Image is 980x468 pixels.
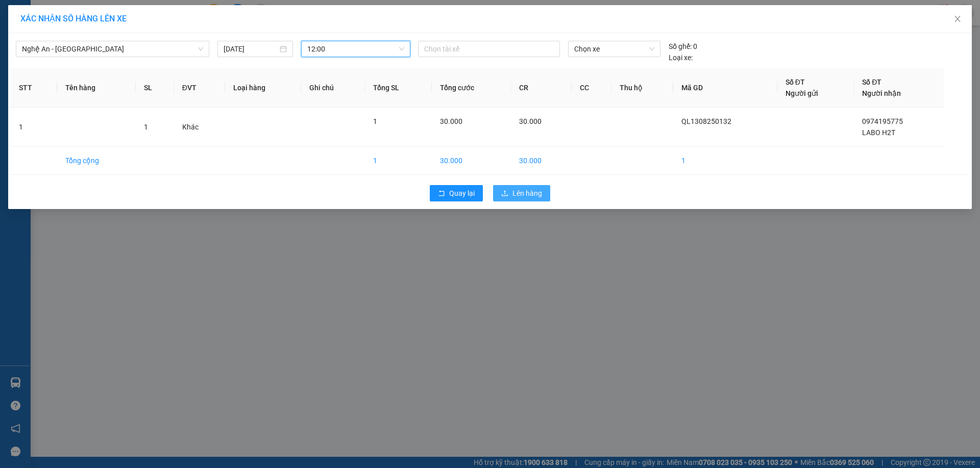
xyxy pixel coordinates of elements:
td: 30.000 [511,147,572,175]
button: uploadLên hàng [493,185,550,201]
span: 1 [373,117,377,125]
div: 0 [669,41,697,52]
td: 1 [11,108,57,147]
th: Thu hộ [611,68,673,108]
th: CR [511,68,572,108]
span: close [953,15,962,23]
span: upload [501,190,508,198]
span: Người nhận [862,89,901,97]
button: Close [943,5,972,34]
td: Khác [174,108,225,147]
td: 30.000 [432,147,511,175]
td: 1 [365,147,431,175]
th: Ghi chú [301,68,365,108]
span: XÁC NHẬN SỐ HÀNG LÊN XE [20,14,127,23]
span: Chọn xe [574,41,654,57]
td: Tổng cộng [57,147,136,175]
th: STT [11,68,57,108]
span: Số ĐT [786,78,805,86]
span: Người gửi [786,89,818,97]
span: 1 [144,123,148,131]
th: Tổng cước [432,68,511,108]
span: Quay lại [449,188,475,199]
button: rollbackQuay lại [430,185,483,201]
th: Loại hàng [225,68,301,108]
th: Tổng SL [365,68,431,108]
span: 30.000 [440,117,462,125]
span: Nghệ An - Hà Nội [22,41,203,57]
th: CC [572,68,611,108]
span: LABO H2T [862,128,895,137]
span: 0974195775 [862,117,903,125]
th: SL [136,68,174,108]
span: 30.000 [519,117,542,125]
span: Loại xe: [669,52,693,63]
span: Lên hàng [512,188,542,199]
span: Số ghế: [669,41,692,52]
span: 12:00 [307,41,404,57]
span: Số ĐT [862,78,881,86]
input: 13/08/2025 [224,43,278,55]
th: Tên hàng [57,68,136,108]
span: QL1308250132 [681,117,731,125]
span: rollback [438,190,445,198]
th: ĐVT [174,68,225,108]
td: 1 [673,147,777,175]
th: Mã GD [673,68,777,108]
